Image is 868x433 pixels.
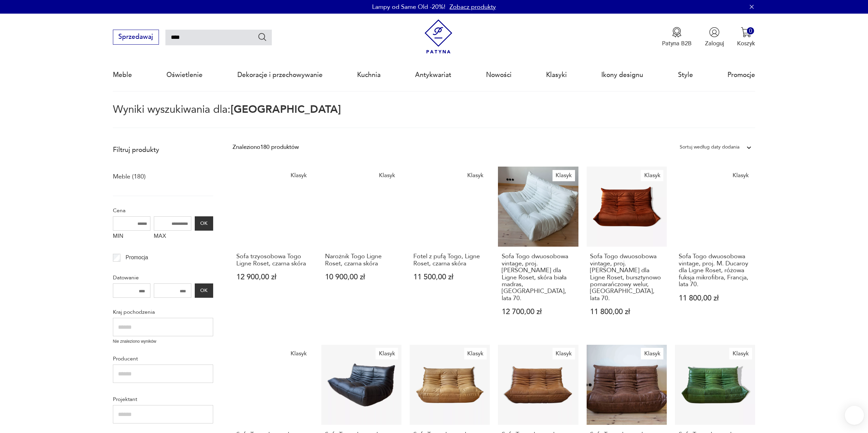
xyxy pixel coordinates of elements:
p: 11 800,00 zł [679,295,752,302]
a: Nowości [486,59,512,91]
button: Patyna B2B [662,27,692,47]
p: Nie znaleziono wyników [113,338,213,345]
p: 12 900,00 zł [236,274,309,281]
a: Ikony designu [601,59,643,91]
a: Meble (180) [113,171,146,183]
p: Kraj pochodzenia [113,308,213,316]
img: Ikonka użytkownika [709,27,720,37]
p: 10 900,00 zł [325,274,398,281]
a: Promocje [727,59,755,91]
p: Producent [113,354,213,363]
p: Datowanie [113,273,213,282]
p: 12 700,00 zł [502,308,575,315]
a: KlasykSofa Togo dwuosobowa vintage, proj. M. Ducaroy dla Ligne Roset, różowa fuksja mikrofibra, F... [675,167,755,331]
div: 0 [747,27,754,34]
p: Lampy od Same Old -20%! [372,3,445,11]
a: KlasykSofa Togo dwuosobowa vintage, proj. M. Ducaroy dla Ligne Roset, skóra biała madras, Francja... [498,167,578,331]
button: Szukaj [258,32,267,42]
button: Zaloguj [705,27,724,47]
a: Style [678,59,693,91]
p: Zaloguj [705,40,724,47]
p: Wyniki wyszukiwania dla: [113,105,755,128]
a: Klasyki [546,59,567,91]
h3: Narożnik Togo Ligne Roset, czarna skóra [325,253,398,267]
div: Znaleziono 180 produktów [233,143,299,152]
button: OK [195,216,213,231]
p: Promocja [126,253,148,262]
a: KlasykFotel z pufą Togo, Ligne Roset, czarna skóraFotel z pufą Togo, Ligne Roset, czarna skóra11 ... [410,167,490,331]
iframe: Smartsupp widget button [845,406,864,425]
a: Oświetlenie [166,59,203,91]
a: Antykwariat [415,59,451,91]
p: 11 800,00 zł [590,308,663,315]
img: Ikona medalu [672,27,682,37]
p: Koszyk [737,40,755,47]
a: Sprzedawaj [113,35,159,40]
h3: Sofa Togo dwuosobowa vintage, proj. [PERSON_NAME] dla Ligne Roset, bursztynowo pomarańczowy welur... [590,253,663,302]
a: Zobacz produkty [450,3,496,11]
a: KlasykNarożnik Togo Ligne Roset, czarna skóraNarożnik Togo Ligne Roset, czarna skóra10 900,00 zł [321,167,401,331]
a: Meble [113,59,132,91]
p: 11 500,00 zł [413,274,486,281]
button: OK [195,283,213,298]
h3: Sofa Togo dwuosobowa vintage, proj. [PERSON_NAME] dla Ligne Roset, skóra biała madras, [GEOGRAPHI... [502,253,575,302]
span: [GEOGRAPHIC_DATA] [231,102,341,117]
a: KlasykSofa Togo dwuosobowa vintage, proj. M. Ducaroy dla Ligne Roset, bursztynowo pomarańczowy we... [587,167,667,331]
button: 0Koszyk [737,27,755,47]
button: Sprzedawaj [113,30,159,45]
a: Dekoracje i przechowywanie [237,59,323,91]
a: Ikona medaluPatyna B2B [662,27,692,47]
img: Patyna - sklep z meblami i dekoracjami vintage [421,19,456,54]
p: Filtruj produkty [113,145,213,154]
h3: Fotel z pufą Togo, Ligne Roset, czarna skóra [413,253,486,267]
a: Kuchnia [357,59,381,91]
img: Ikona koszyka [741,27,751,37]
h3: Sofa trzyosobowa Togo Ligne Roset, czarna skóra [236,253,309,267]
label: MIN [113,231,150,244]
p: Cena [113,206,213,215]
p: Projektant [113,395,213,404]
h3: Sofa Togo dwuosobowa vintage, proj. M. Ducaroy dla Ligne Roset, różowa fuksja mikrofibra, Francja... [679,253,752,288]
div: Sortuj według daty dodania [680,143,739,152]
label: MAX [154,231,191,244]
a: KlasykSofa trzyosobowa Togo Ligne Roset, czarna skóraSofa trzyosobowa Togo Ligne Roset, czarna sk... [233,167,313,331]
p: Patyna B2B [662,40,692,47]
